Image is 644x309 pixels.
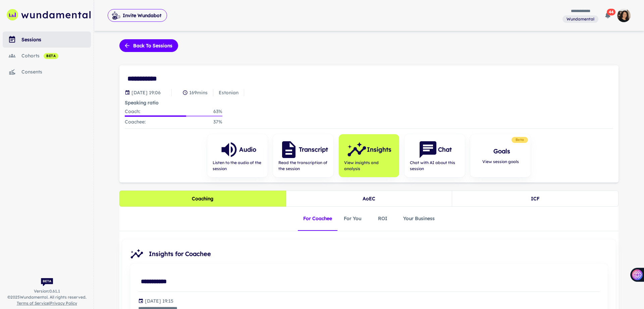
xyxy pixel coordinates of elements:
h6: Audio [239,145,256,154]
div: theme selection [119,191,619,207]
span: Wundamental [564,16,597,22]
span: © 2025 Wundamental. All rights reserved. [7,294,87,300]
a: Privacy Policy [50,301,77,306]
button: InsightsView insights and analysis [339,134,399,177]
button: Invite Wundabot [108,9,167,22]
a: Terms of Service [17,301,49,306]
span: beta [44,53,58,59]
p: 37 % [213,118,222,126]
span: Version: 0.61.1 [34,288,60,294]
img: photoURL [617,9,631,22]
h6: Insights [367,145,391,154]
button: ICF [452,191,619,207]
p: 63 % [213,108,222,115]
button: Delete [592,278,595,282]
button: 44 [601,9,614,22]
button: Download [596,278,600,282]
div: sessions [21,36,91,43]
button: AudioListen to the audio of the session [207,134,268,177]
button: Share report [585,278,590,284]
button: Usage Statistics [580,278,584,282]
span: | [17,300,77,306]
h6: Transcript [299,145,328,154]
button: For You [337,207,368,231]
a: cohorts beta [3,48,91,64]
div: insights tabs [298,207,440,231]
span: You are a member of this workspace. Contact your workspace owner for assistance. [562,15,598,23]
p: Coach : [125,108,140,115]
h6: Goals [493,147,510,156]
div: cohorts [21,52,91,59]
button: Edit session [588,74,593,83]
button: Coaching [119,191,286,207]
button: Usage Statistics [594,74,600,83]
span: Chat with AI about this session [410,160,460,172]
button: AoEC [286,191,452,207]
button: GoalsView session goals [470,134,531,177]
h6: Chat [438,145,452,154]
button: Delete session [601,74,606,83]
span: Invite Wundabot to record a meeting [108,9,167,22]
span: Insights for Coachee [149,249,610,259]
span: Beta [513,137,527,143]
button: TranscriptRead the transcription of the session [273,134,333,177]
a: consents [3,64,91,80]
p: Coachee : [125,118,146,126]
p: 169 mins [189,89,208,96]
span: Listen to the audio of the session [213,160,262,172]
button: ROI [368,207,398,231]
div: consents [21,68,91,75]
button: Your Business [398,207,440,231]
button: For Coachee [298,207,337,231]
button: ChatChat with AI about this session [405,134,465,177]
span: View insights and analysis [344,160,394,172]
span: Read the transcription of the session [278,160,328,172]
button: Back to sessions [119,39,178,52]
p: Estonian [219,89,238,96]
p: Session date [131,89,161,96]
span: View session goals [482,159,519,165]
strong: Speaking ratio [125,100,159,106]
button: Share session [608,76,613,82]
span: 44 [607,9,615,15]
a: sessions [3,32,91,48]
p: Generated at [145,297,173,305]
